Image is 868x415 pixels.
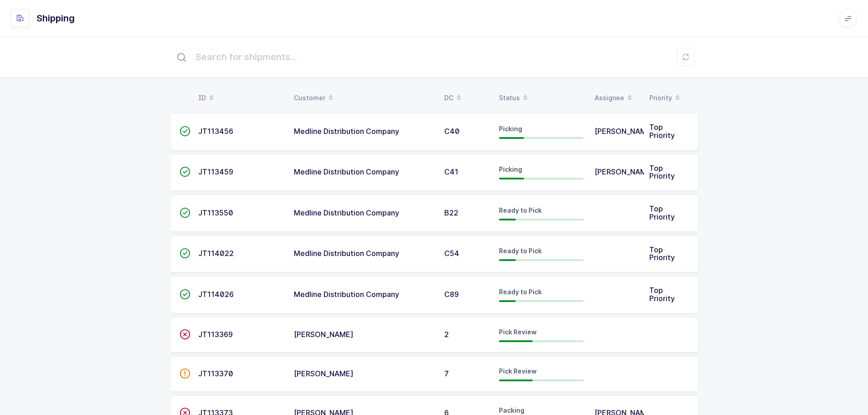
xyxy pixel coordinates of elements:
[198,208,233,217] span: JT113550
[180,330,190,339] span: 
[294,90,433,106] div: Customer
[499,328,537,336] span: Pick Review
[294,330,354,339] span: [PERSON_NAME]
[180,208,190,217] span: 
[444,208,458,217] span: B22
[444,330,449,339] span: 2
[198,167,233,176] span: JT113459
[649,204,675,221] span: Top Priority
[595,167,654,176] span: [PERSON_NAME]
[595,90,638,106] div: Assignee
[36,11,75,26] h1: Shipping
[294,208,399,217] span: Medline Distribution Company
[198,330,233,339] span: JT113369
[444,167,458,176] span: C41
[198,369,233,378] span: JT113370
[649,164,675,181] span: Top Priority
[198,90,283,106] div: ID
[294,127,399,136] span: Medline Distribution Company
[444,290,459,299] span: C89
[180,290,190,299] span: 
[649,286,675,303] span: Top Priority
[499,367,537,375] span: Pick Review
[444,127,460,136] span: C40
[198,290,234,299] span: JT114026
[499,406,524,414] span: Packing
[649,90,693,106] div: Priority
[180,369,190,378] span: 
[198,249,234,258] span: JT114022
[180,167,190,176] span: 
[499,206,542,214] span: Ready to Pick
[170,42,699,72] input: Search for shipments...
[444,369,449,378] span: 7
[294,249,399,258] span: Medline Distribution Company
[595,127,654,136] span: [PERSON_NAME]
[444,249,459,258] span: C54
[649,245,675,262] span: Top Priority
[499,125,522,133] span: Picking
[198,127,233,136] span: JT113456
[294,167,399,176] span: Medline Distribution Company
[499,288,542,296] span: Ready to Pick
[180,127,190,136] span: 
[499,90,584,106] div: Status
[649,123,675,140] span: Top Priority
[294,290,399,299] span: Medline Distribution Company
[499,165,522,173] span: Picking
[294,369,354,378] span: [PERSON_NAME]
[444,90,488,106] div: DC
[180,249,190,258] span: 
[499,247,542,255] span: Ready to Pick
